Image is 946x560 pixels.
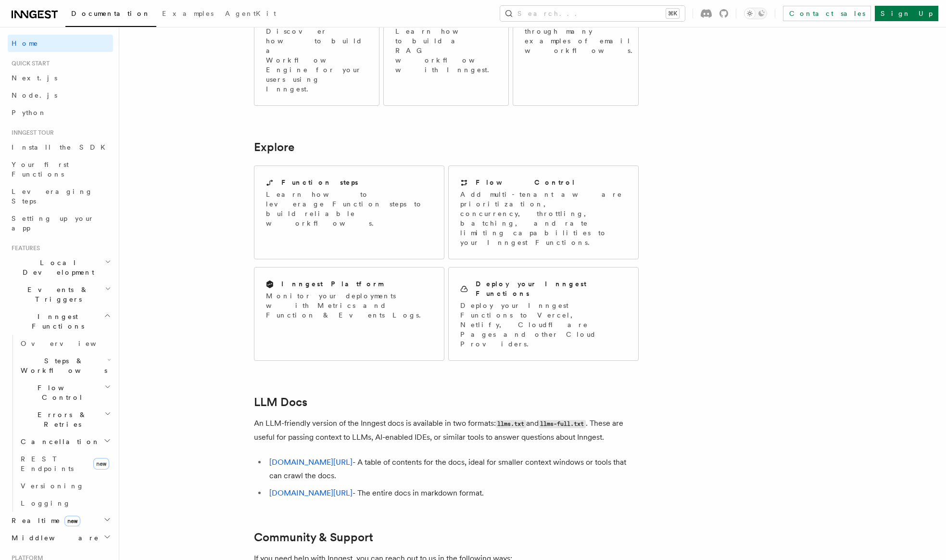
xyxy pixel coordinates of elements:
li: - The entire docs in markdown format. [266,486,639,500]
span: Inngest tour [8,129,54,137]
p: Monitor your deployments with Metrics and Function & Events Logs. [266,291,432,320]
p: Add multi-tenant aware prioritization, concurrency, throttling, batching, and rate limiting capab... [460,190,627,247]
button: Inngest Functions [8,308,113,335]
span: Home [12,38,38,48]
span: Steps & Workflows [17,356,107,375]
h2: Function steps [281,178,358,187]
span: new [93,458,109,470]
span: Documentation [71,10,151,17]
span: Middleware [8,533,99,543]
h2: Inngest Platform [281,279,383,289]
a: Contact sales [783,6,871,21]
kbd: ⌘K [666,9,679,18]
button: Middleware [8,529,113,547]
a: Overview [17,335,113,352]
button: Cancellation [17,433,113,450]
span: AgentKit [225,10,276,17]
span: Quick start [8,60,50,67]
a: Node.js [8,87,113,104]
span: Python [12,109,47,116]
span: Features [8,244,40,252]
h2: Deploy your Inngest Functions [476,279,627,298]
span: Leveraging Steps [12,188,93,205]
a: Your first Functions [8,156,113,183]
p: An LLM-friendly version of the Inngest docs is available in two formats: and . These are useful f... [254,417,639,444]
p: Learn how to leverage Function steps to build reliable workflows. [266,190,432,228]
span: Install the SDK [12,143,111,151]
a: Documentation [65,3,156,27]
a: Python [8,104,113,121]
span: Your first Functions [12,161,69,178]
button: Search...⌘K [500,6,685,21]
span: Errors & Retries [17,410,104,429]
span: new [64,516,80,526]
a: Versioning [17,477,113,495]
a: Logging [17,495,113,512]
li: - A table of contents for the docs, ideal for smaller context windows or tools that can crawl the... [266,456,639,483]
a: Community & Support [254,531,373,544]
p: Deploy your Inngest Functions to Vercel, Netlify, Cloudflare Pages and other Cloud Providers. [460,301,627,349]
button: Errors & Retries [17,406,113,433]
a: Sign Up [875,6,938,21]
span: Node.js [12,91,57,99]
button: Flow Control [17,379,113,406]
a: Leveraging Steps [8,183,113,210]
a: Setting up your app [8,210,113,237]
span: Flow Control [17,383,104,402]
button: Steps & Workflows [17,352,113,379]
span: Examples [162,10,214,17]
a: Home [8,35,113,52]
span: Realtime [8,516,80,525]
span: Local Development [8,258,105,277]
button: Events & Triggers [8,281,113,308]
a: Function stepsLearn how to leverage Function steps to build reliable workflows. [254,165,444,259]
span: Inngest Functions [8,312,104,331]
button: Local Development [8,254,113,281]
span: REST Endpoints [21,455,74,472]
a: Explore [254,140,294,154]
a: LLM Docs [254,395,307,409]
a: [DOMAIN_NAME][URL] [269,458,353,467]
button: Realtimenew [8,512,113,529]
span: Overview [21,340,120,347]
span: Next.js [12,74,57,82]
a: Inngest PlatformMonitor your deployments with Metrics and Function & Events Logs. [254,267,444,361]
span: Logging [21,499,71,507]
a: Deploy your Inngest FunctionsDeploy your Inngest Functions to Vercel, Netlify, Cloudflare Pages a... [448,267,639,361]
a: [DOMAIN_NAME][URL] [269,488,353,497]
code: llms-full.txt [539,420,586,428]
a: AgentKit [219,3,282,26]
a: Examples [156,3,219,26]
a: Next.js [8,69,113,87]
div: Inngest Functions [8,335,113,512]
a: REST Endpointsnew [17,450,113,477]
a: Install the SDK [8,139,113,156]
span: Setting up your app [12,215,94,232]
span: Cancellation [17,437,100,446]
span: Versioning [21,482,84,490]
h2: Flow Control [476,178,576,187]
span: Events & Triggers [8,285,105,304]
button: Toggle dark mode [744,8,767,19]
a: Flow ControlAdd multi-tenant aware prioritization, concurrency, throttling, batching, and rate li... [448,165,639,259]
code: llms.txt [496,420,526,428]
